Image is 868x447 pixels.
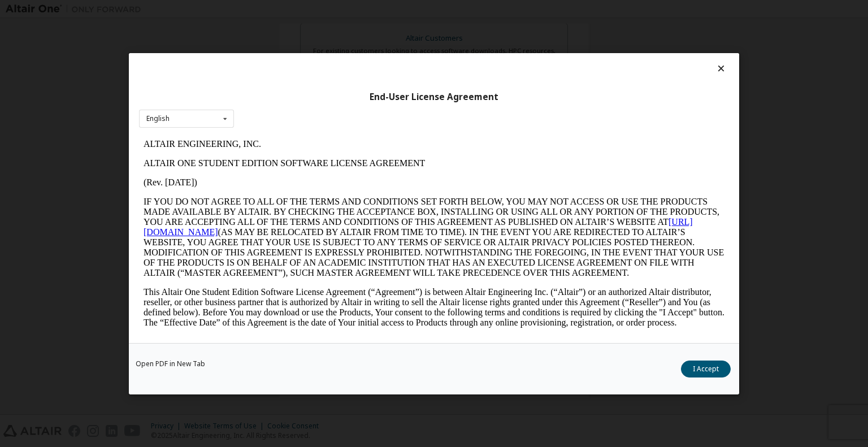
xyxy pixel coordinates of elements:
[136,360,205,367] a: Open PDF in New Tab
[146,115,170,122] div: English
[139,91,729,102] div: End-User License Agreement
[5,83,554,102] a: [URL][DOMAIN_NAME]
[5,153,585,193] p: This Altair One Student Edition Software License Agreement (“Agreement”) is between Altair Engine...
[5,24,585,34] p: ALTAIR ONE STUDENT EDITION SOFTWARE LICENSE AGREEMENT
[681,360,731,377] button: I Accept
[5,62,585,144] p: IF YOU DO NOT AGREE TO ALL OF THE TERMS AND CONDITIONS SET FORTH BELOW, YOU MAY NOT ACCESS OR USE...
[5,43,585,53] p: (Rev. [DATE])
[5,5,585,15] p: ALTAIR ENGINEERING, INC.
